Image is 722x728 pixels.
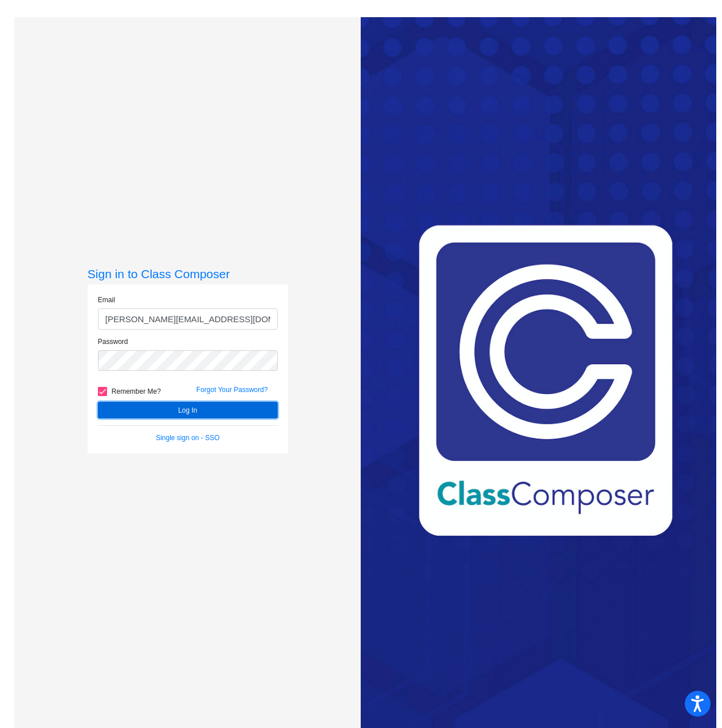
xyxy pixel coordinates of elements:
[88,267,288,281] h3: Sign in to Class Composer
[98,402,278,418] button: Log In
[112,385,161,398] span: Remember Me?
[98,295,115,305] label: Email
[98,337,128,347] label: Password
[156,434,219,442] a: Single sign on - SSO
[196,386,268,394] a: Forgot Your Password?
